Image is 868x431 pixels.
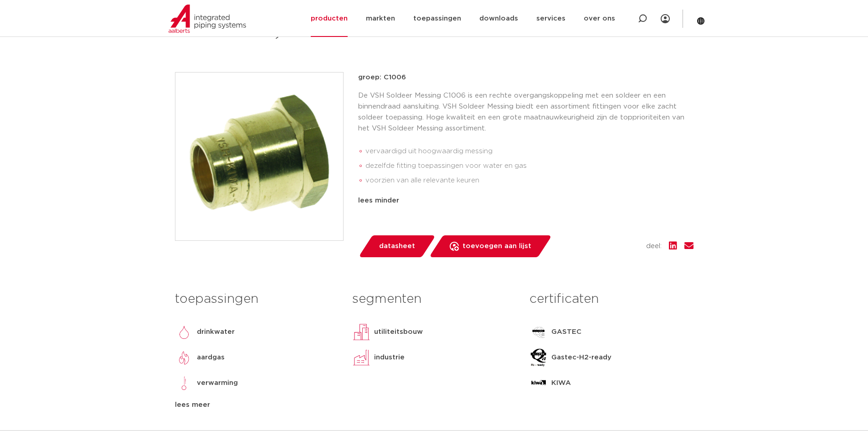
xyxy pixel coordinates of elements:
[197,378,238,389] p: verwarming
[358,72,693,83] p: groep: C1006
[529,290,693,308] h3: certificaten
[358,235,436,257] a: datasheet
[175,290,339,308] h3: toepassingen
[551,327,581,338] p: GASTEC
[551,378,571,389] p: KIWA
[379,239,415,254] span: datasheet
[175,73,343,240] img: Product Image for VSH Soldeer Messing overgang (soldeer x binnendraad)
[646,241,662,252] span: deel:
[175,374,193,392] img: verwarming
[365,173,693,188] li: voorzien van alle relevante keuren
[352,323,370,341] img: utiliteitsbouw
[352,290,516,308] h3: segmenten
[551,352,611,363] p: Gastec-H2-ready
[358,195,693,206] div: lees minder
[462,239,531,254] span: toevoegen aan lijst
[197,352,225,363] p: aardgas
[358,90,693,134] p: De VSH Soldeer Messing C1006 is een rechte overgangskoppeling met een soldeer en een binnendraad ...
[175,348,193,367] img: aardgas
[529,374,548,392] img: KIWA
[365,159,693,173] li: dezelfde fitting toepassingen voor water en gas
[529,348,548,367] img: Gastec-H2-ready
[374,352,405,363] p: industrie
[529,323,548,341] img: GASTEC
[365,144,693,159] li: vervaardigd uit hoogwaardig messing
[175,400,339,410] div: lees meer
[352,348,370,367] img: industrie
[197,327,235,338] p: drinkwater
[374,327,423,338] p: utiliteitsbouw
[175,323,193,341] img: drinkwater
